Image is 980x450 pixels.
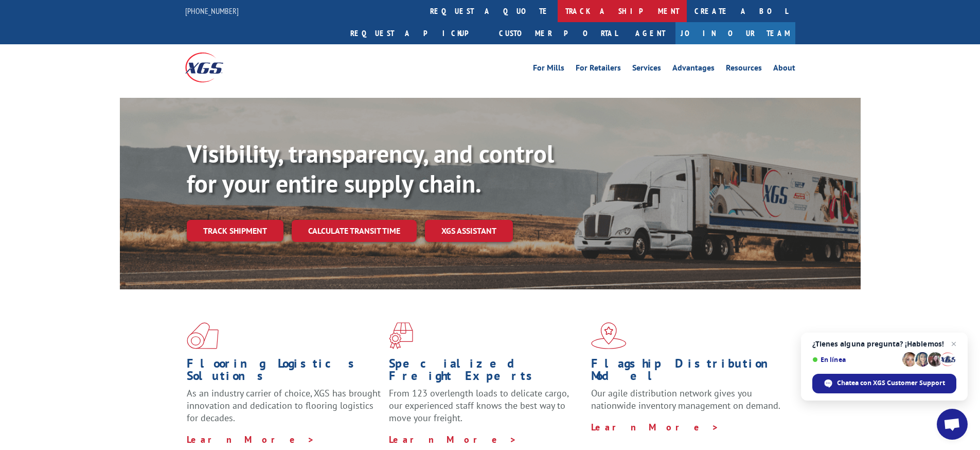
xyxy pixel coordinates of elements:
b: Visibility, transparency, and control for your entire supply chain. [187,137,554,199]
div: Chat abierto [937,409,968,440]
a: XGS ASSISTANT [425,220,513,242]
img: xgs-icon-flagship-distribution-model-red [591,322,627,349]
a: Track shipment [187,220,283,241]
a: Learn More > [389,434,517,445]
a: Customer Portal [491,22,625,44]
span: Cerrar el chat [948,338,960,350]
span: Chatea con XGS Customer Support [837,378,945,388]
a: For Mills [533,64,564,75]
a: For Retailers [576,64,621,75]
a: Request a pickup [343,22,491,44]
a: Agent [625,22,675,44]
span: Our agile distribution network gives you nationwide inventory management on demand. [591,387,780,411]
a: Learn More > [591,421,719,433]
a: About [773,64,795,75]
h1: Flooring Logistics Solutions [187,357,381,387]
h1: Specialized Freight Experts [389,357,583,387]
div: Chatea con XGS Customer Support [812,374,956,393]
a: Advantages [672,64,715,75]
h1: Flagship Distribution Model [591,357,786,387]
img: xgs-icon-total-supply-chain-intelligence-red [187,322,219,349]
a: [PHONE_NUMBER] [185,6,239,16]
p: From 123 overlength loads to delicate cargo, our experienced staff knows the best way to move you... [389,387,583,433]
a: Services [632,64,661,75]
a: Calculate transit time [292,220,417,242]
a: Learn More > [187,434,315,445]
span: ¿Tienes alguna pregunta? ¡Hablemos! [812,340,956,348]
img: xgs-icon-focused-on-flooring-red [389,322,413,349]
a: Resources [726,64,762,75]
span: As an industry carrier of choice, XGS has brought innovation and dedication to flooring logistics... [187,387,381,424]
a: Join Our Team [675,22,795,44]
span: En línea [812,356,899,364]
